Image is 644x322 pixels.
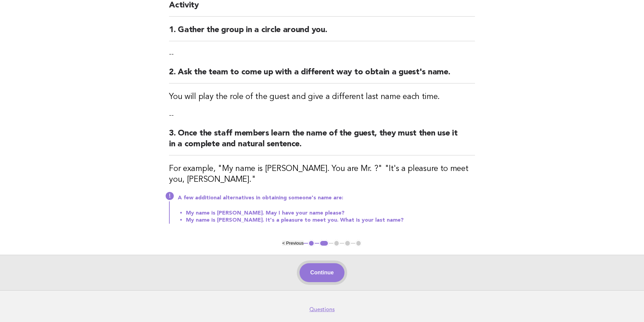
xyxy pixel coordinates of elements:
[169,92,475,102] h3: You will play the role of the guest and give a different last name each time.
[169,110,475,120] p: --
[186,217,475,224] li: My name is [PERSON_NAME]. It's a pleasure to meet you. What is your last name?
[282,241,304,246] button: < Previous
[169,25,475,41] h2: 1. Gather the group in a circle around you.
[178,195,475,201] p: A few additional alternatives in obtaining someone's name are:
[309,306,335,313] a: Questions
[169,164,475,185] h3: For example, "My name is [PERSON_NAME]. You are Mr. ?" "It's a pleasure to meet you, [PERSON_NAME]."
[300,263,344,282] button: Continue
[169,49,475,59] p: --
[169,67,475,83] h2: 2. Ask the team to come up with a different way to obtain a guest's name.
[319,240,329,247] button: 2
[186,209,475,217] li: My name is [PERSON_NAME]. May I have your name please?
[169,128,475,155] h2: 3. Once the staff members learn the name of the guest, they must then use it in a complete and na...
[308,240,315,247] button: 1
